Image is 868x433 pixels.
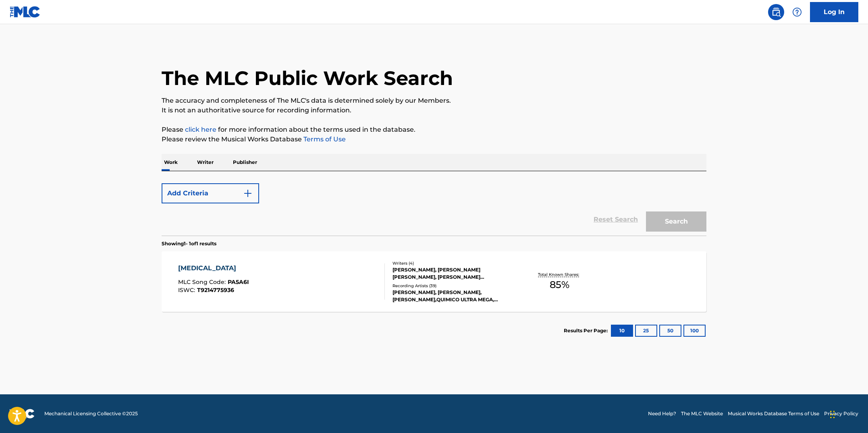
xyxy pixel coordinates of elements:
[392,260,514,266] div: Writers ( 4 )
[728,410,819,417] a: Musical Works Database Terms of Use
[162,154,180,171] p: Work
[243,189,253,198] img: 9d2ae6d4665cec9f34b9.svg
[771,7,781,17] img: search
[824,410,858,417] a: Privacy Policy
[162,66,453,90] h1: The MLC Public Work Search
[162,96,706,106] p: The accuracy and completeness of The MLC's data is determined solely by our Members.
[162,240,216,247] p: Showing 1 - 1 of 1 results
[392,289,514,303] div: [PERSON_NAME], [PERSON_NAME],[PERSON_NAME],QUIMICO ULTRA MEGA,[PERSON_NAME], [PERSON_NAME], [PERS...
[681,410,723,417] a: The MLC Website
[162,251,706,312] a: [MEDICAL_DATA]MLC Song Code:PA5A6IISWC:T9214775936Writers (4)[PERSON_NAME], [PERSON_NAME] [PERSON...
[648,410,676,417] a: Need Help?
[162,179,706,236] form: Search Form
[768,4,784,20] a: Public Search
[611,325,633,337] button: 10
[564,327,610,334] p: Results Per Page:
[392,266,514,281] div: [PERSON_NAME], [PERSON_NAME] [PERSON_NAME], [PERSON_NAME] [PERSON_NAME] [PERSON_NAME]
[197,286,234,294] span: T9214775936
[550,278,569,292] span: 85 %
[228,278,249,286] span: PA5A6I
[830,402,835,427] div: Drag
[683,325,706,337] button: 100
[162,183,259,203] button: Add Criteria
[789,4,805,20] div: Help
[178,278,228,286] span: MLC Song Code :
[44,410,138,417] span: Mechanical Licensing Collective © 2025
[538,271,581,278] p: Total Known Shares:
[162,106,706,115] p: It is not an authoritative source for recording information.
[185,126,216,133] a: click here
[659,325,681,337] button: 50
[10,409,35,418] img: logo
[810,2,858,22] a: Log In
[392,283,514,289] div: Recording Artists ( 39 )
[10,6,41,18] img: MLC Logo
[230,154,260,171] p: Publisher
[828,394,868,433] iframe: Chat Widget
[195,154,216,171] p: Writer
[302,135,346,143] a: Terms of Use
[162,125,706,135] p: Please for more information about the terms used in the database.
[178,286,197,294] span: ISWC :
[792,7,802,17] img: help
[178,263,249,273] div: [MEDICAL_DATA]
[635,325,657,337] button: 25
[162,135,706,144] p: Please review the Musical Works Database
